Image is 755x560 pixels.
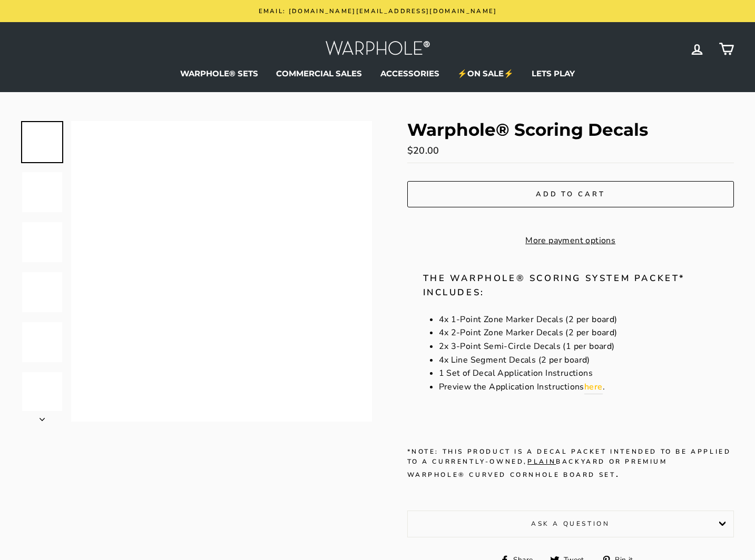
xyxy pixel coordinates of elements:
[439,340,719,354] li: 2x 3-Point Semi-Circle Decals (1 per board)
[439,381,719,395] li: Preview the Application Instructions .
[172,66,266,82] a: WARPHOLE® SETS
[584,381,603,393] strong: here
[439,367,719,381] li: 1 Set of Decal Application Instructions
[527,457,556,466] span: plain
[423,272,686,298] span: The Warphole® Scoring System Packet* includes:
[616,468,620,480] span: .
[439,354,719,367] li: 4x Line Segment Decals (2 per board)
[449,66,522,82] a: ⚡ON SALE⚡
[372,66,447,82] a: ACCESSORIES
[24,5,732,17] a: Email: [DOMAIN_NAME][EMAIL_ADDRESS][DOMAIN_NAME]
[536,189,605,199] span: Add to cart
[439,313,719,327] li: 4x 1-Point Zone Marker Decals (2 per board)
[407,121,734,138] h1: Warphole® Scoring Decals
[407,181,734,207] button: Add to cart
[407,234,734,248] a: More payment options
[325,38,430,61] img: Warphole
[407,144,439,157] span: $20.00
[268,66,370,82] a: COMMERCIAL SALES
[584,381,603,395] a: here
[407,511,734,537] button: Ask a question
[21,411,63,422] button: Next
[21,66,734,82] ul: Primary
[439,326,719,340] li: 4x 2-Point Zone Marker Decals (2 per board)
[407,447,734,481] h5: *Note: This product is a decal packet intended to be applied to a currently-owned, Backyard or Pr...
[259,7,497,15] span: Email: [DOMAIN_NAME][EMAIL_ADDRESS][DOMAIN_NAME]
[524,66,583,82] a: LETS PLAY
